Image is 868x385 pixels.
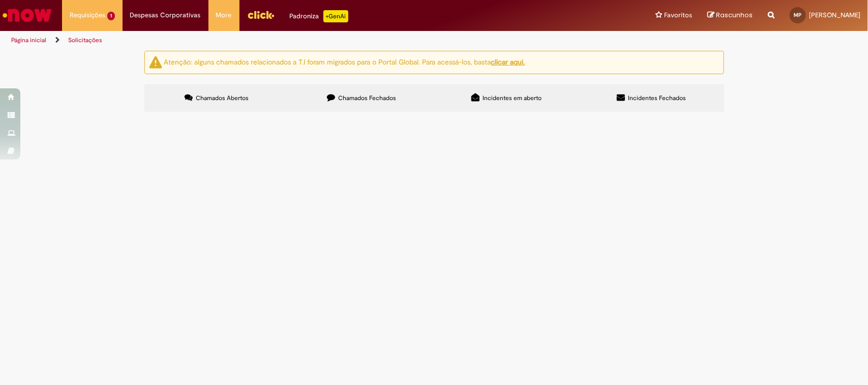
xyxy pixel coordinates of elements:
[290,10,348,22] div: Padroniza
[716,10,753,20] span: Rascunhos
[107,12,115,20] span: 1
[707,11,753,20] a: Rascunhos
[628,94,686,102] span: Incidentes Fechados
[164,57,525,67] ng-bind-html: Atenção: alguns chamados relacionados a T.I foram migrados para o Portal Global. Para acessá-los,...
[68,36,102,44] a: Solicitações
[70,10,105,20] span: Requisições
[216,10,232,20] span: More
[196,94,249,102] span: Chamados Abertos
[809,11,860,19] span: [PERSON_NAME]
[338,94,396,102] span: Chamados Fechados
[8,31,571,50] ul: Trilhas de página
[130,10,201,20] span: Despesas Corporativas
[664,10,692,20] span: Favoritos
[11,36,46,44] a: Página inicial
[491,57,525,67] a: clicar aqui.
[794,12,802,18] span: MP
[1,5,53,25] img: ServiceNow
[483,94,542,102] span: Incidentes em aberto
[323,10,348,22] p: +GenAi
[247,7,275,22] img: click_logo_yellow_360x200.png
